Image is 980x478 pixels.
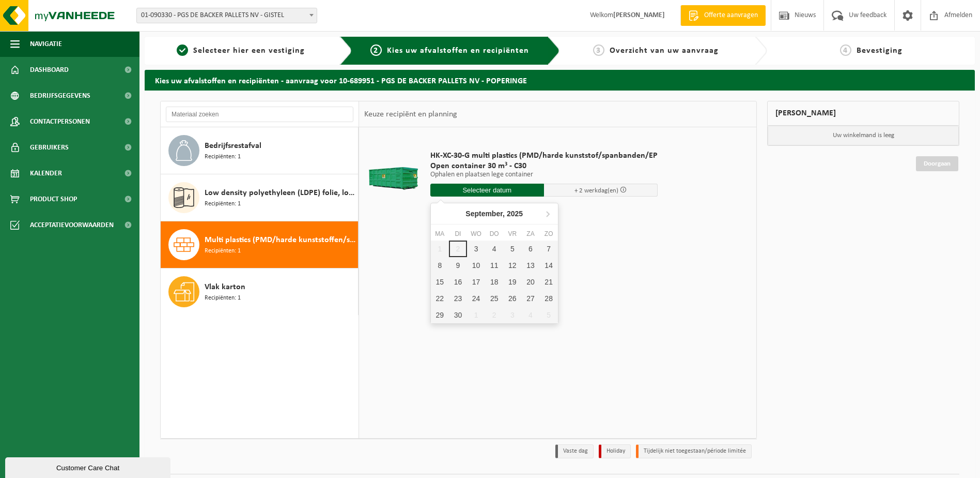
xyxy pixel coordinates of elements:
div: 14 [540,257,558,274]
span: Multi plastics (PMD/harde kunststoffen/spanbanden/EPS/folie naturel/folie gemengd) [205,234,355,246]
div: wo [467,229,485,239]
strong: [PERSON_NAME] [613,11,665,19]
div: 9 [449,257,467,274]
iframe: chat widget [5,455,173,478]
div: 23 [449,290,467,307]
span: Low density polyethyleen (LDPE) folie, los, naturel [205,187,355,199]
span: 1 [177,44,188,56]
div: ma [431,229,449,239]
span: Bevestiging [857,47,903,55]
div: 24 [467,290,485,307]
li: Vaste dag [555,444,594,458]
div: 3 [467,241,485,257]
input: Materiaal zoeken [166,107,353,122]
div: 22 [431,290,449,307]
a: Offerte aanvragen [680,5,766,26]
div: 5 [540,307,558,323]
div: [PERSON_NAME] [767,101,959,126]
a: Doorgaan [916,156,958,171]
div: 4 [485,241,503,257]
li: Tijdelijk niet toegestaan/période limitée [636,444,752,458]
div: 28 [540,290,558,307]
div: 5 [503,241,521,257]
span: 01-090330 - PGS DE BACKER PALLETS NV - GISTEL [136,8,317,23]
div: za [521,229,539,239]
span: Vlak karton [205,281,245,293]
span: Acceptatievoorwaarden [30,212,114,238]
button: Bedrijfsrestafval Recipiënten: 1 [161,127,359,174]
button: Vlak karton Recipiënten: 1 [161,268,359,315]
span: Recipiënten: 1 [205,246,241,256]
div: 25 [485,290,503,307]
div: 17 [467,274,485,290]
div: 10 [467,257,485,274]
div: 16 [449,274,467,290]
span: Overzicht van uw aanvraag [610,47,719,55]
div: 18 [485,274,503,290]
span: 3 [593,44,604,56]
div: 8 [431,257,449,274]
div: 29 [431,307,449,323]
span: Selecteer hier een vestiging [193,47,305,55]
div: zo [540,229,558,239]
h2: Kies uw afvalstoffen en recipiënten - aanvraag voor 10-689951 - PGS DE BACKER PALLETS NV - POPERINGE [145,70,975,90]
div: di [449,229,467,239]
span: Kies uw afvalstoffen en recipiënten [387,47,529,55]
span: 2 [370,44,382,56]
div: 13 [521,257,539,274]
div: 20 [521,274,539,290]
a: 1Selecteer hier een vestiging [150,44,332,57]
p: Ophalen en plaatsen lege container [430,171,658,178]
span: Bedrijfsgegevens [30,83,90,109]
span: Product Shop [30,186,77,212]
span: Contactpersonen [30,109,90,135]
span: Offerte aanvragen [702,10,760,21]
span: Open container 30 m³ - C30 [430,161,658,171]
span: + 2 werkdag(en) [574,187,618,194]
span: Kalender [30,160,62,186]
div: do [485,229,503,239]
span: Bedrijfsrestafval [205,140,261,152]
span: Gebruikers [30,135,69,160]
div: 3 [503,307,521,323]
span: Recipiënten: 1 [205,199,241,209]
button: Low density polyethyleen (LDPE) folie, los, naturel Recipiënten: 1 [161,174,359,221]
div: 27 [521,290,539,307]
div: 26 [503,290,521,307]
span: 01-090330 - PGS DE BACKER PALLETS NV - GISTEL [137,8,317,23]
span: Navigatie [30,31,62,57]
span: Recipiënten: 1 [205,152,241,162]
div: 6 [521,241,539,257]
div: September, [461,205,527,222]
span: Dashboard [30,57,69,83]
li: Holiday [599,444,631,458]
input: Selecteer datum [430,184,544,197]
div: Keuze recipiënt en planning [359,101,462,127]
div: 15 [431,274,449,290]
div: vr [503,229,521,239]
div: 2 [485,307,503,323]
div: 30 [449,307,467,323]
span: HK-XC-30-G multi plastics (PMD/harde kunststof/spanbanden/EP [430,151,658,161]
span: 4 [840,44,851,56]
div: 12 [503,257,521,274]
div: 19 [503,274,521,290]
span: Recipiënten: 1 [205,293,241,303]
div: 11 [485,257,503,274]
div: 4 [521,307,539,323]
div: 1 [467,307,485,323]
div: 21 [540,274,558,290]
div: 7 [540,241,558,257]
p: Uw winkelmand is leeg [768,126,959,145]
button: Multi plastics (PMD/harde kunststoffen/spanbanden/EPS/folie naturel/folie gemengd) Recipiënten: 1 [161,221,359,268]
i: 2025 [507,210,523,217]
